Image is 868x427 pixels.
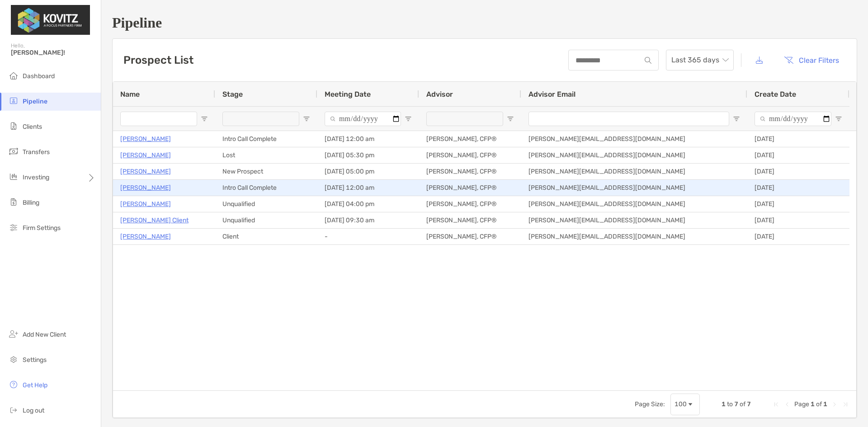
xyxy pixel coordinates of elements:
img: transfers icon [8,146,19,157]
div: [PERSON_NAME][EMAIL_ADDRESS][DOMAIN_NAME] [521,147,747,163]
input: Name Filter Input [120,112,197,126]
input: Meeting Date Filter Input [325,112,401,126]
div: [DATE] 05:30 pm [317,147,419,163]
button: Open Filter Menu [733,115,740,122]
div: [PERSON_NAME], CFP® [419,147,521,163]
div: New Prospect [215,164,317,179]
div: [PERSON_NAME][EMAIL_ADDRESS][DOMAIN_NAME] [521,164,747,179]
span: Page [794,400,809,408]
div: Next Page [831,401,838,408]
span: Advisor [426,90,453,99]
a: [PERSON_NAME] [120,133,171,145]
button: Clear Filters [777,50,846,70]
span: Get Help [23,381,47,389]
a: [PERSON_NAME] [120,150,171,161]
img: settings icon [8,354,19,365]
div: [PERSON_NAME], CFP® [419,180,521,196]
div: Intro Call Complete [215,180,317,196]
img: input icon [645,57,651,64]
div: Client [215,229,317,244]
span: of [816,400,822,408]
div: [DATE] [747,164,849,179]
span: Pipeline [23,98,47,105]
img: add_new_client icon [8,328,19,339]
span: Name [120,90,140,99]
span: Firm Settings [23,224,61,232]
div: Intro Call Complete [215,131,317,147]
img: firm-settings icon [8,222,19,233]
a: [PERSON_NAME] [120,166,171,177]
div: [DATE] [747,229,849,244]
a: [PERSON_NAME] Client [120,215,189,226]
div: [PERSON_NAME][EMAIL_ADDRESS][DOMAIN_NAME] [521,180,747,196]
span: of [740,400,745,408]
img: get-help icon [8,379,19,390]
div: [PERSON_NAME][EMAIL_ADDRESS][DOMAIN_NAME] [521,196,747,212]
img: billing icon [8,197,19,207]
div: Page Size: [635,400,665,408]
div: [PERSON_NAME][EMAIL_ADDRESS][DOMAIN_NAME] [521,131,747,147]
div: Last Page [842,401,849,408]
span: Transfers [23,148,50,156]
div: Previous Page [783,401,791,408]
div: [DATE] 09:30 am [317,212,419,228]
span: Stage [222,90,243,99]
input: Create Date Filter Input [755,112,831,126]
span: Log out [23,407,44,414]
div: [PERSON_NAME], CFP® [419,212,521,228]
div: Unqualified [215,212,317,228]
img: logout icon [8,404,19,415]
div: [PERSON_NAME], CFP® [419,131,521,147]
span: Settings [23,356,47,364]
button: Open Filter Menu [405,115,412,122]
div: [DATE] 12:00 am [317,180,419,196]
span: 7 [747,400,751,408]
div: [DATE] [747,212,849,228]
div: [DATE] [747,180,849,196]
div: Page Size [670,394,700,415]
h3: Prospect List [123,54,193,66]
span: 1 [811,400,815,408]
div: [DATE] 12:00 am [317,131,419,147]
span: [PERSON_NAME]! [11,49,95,56]
div: [DATE] 05:00 pm [317,164,419,179]
img: Zoe Logo [11,4,90,36]
div: Lost [215,147,317,163]
div: Unqualified [215,196,317,212]
div: [DATE] 04:00 pm [317,196,419,212]
a: [PERSON_NAME] [120,198,171,210]
div: [PERSON_NAME], CFP® [419,164,521,179]
span: 1 [722,400,726,408]
a: [PERSON_NAME] [120,231,171,242]
button: Open Filter Menu [507,115,514,122]
span: Add New Client [23,331,66,338]
span: Advisor Email [528,90,576,99]
span: 1 [823,400,827,408]
div: [DATE] [747,147,849,163]
button: Open Filter Menu [835,115,842,122]
span: Meeting Date [325,90,371,99]
img: investing icon [8,171,19,182]
div: 100 [675,400,687,408]
img: dashboard icon [8,70,19,81]
a: [PERSON_NAME] [120,182,171,193]
span: 7 [734,400,738,408]
div: [PERSON_NAME], CFP® [419,229,521,244]
div: - [317,229,419,244]
div: [DATE] [747,196,849,212]
img: clients icon [8,121,19,131]
span: Investing [23,174,49,181]
button: Open Filter Menu [303,115,310,122]
span: Create Date [755,90,796,99]
div: [PERSON_NAME][EMAIL_ADDRESS][DOMAIN_NAME] [521,212,747,228]
div: First Page [773,401,780,408]
div: [PERSON_NAME][EMAIL_ADDRESS][DOMAIN_NAME] [521,229,747,244]
div: [DATE] [747,131,849,147]
span: Clients [23,123,42,131]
